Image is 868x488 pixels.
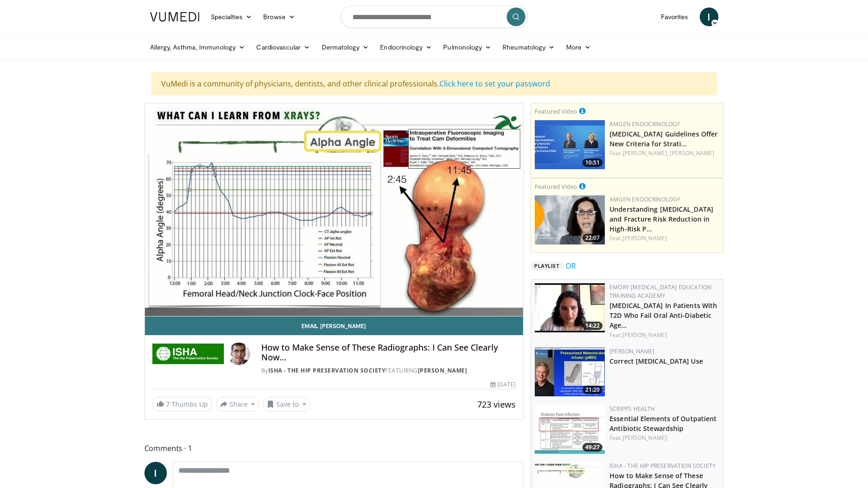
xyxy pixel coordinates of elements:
[610,301,717,330] a: [MEDICAL_DATA] In Patients With T2D Who Fail Oral Anti-Diabetic Age…
[535,405,605,454] img: 45d369dc-2b46-41b1-bf91-8eeb9f00ea2e.150x105_q85_crop-smart_upscale.jpg
[623,234,667,242] a: [PERSON_NAME]
[582,443,603,452] span: 49:27
[316,38,375,57] a: Dermatology
[655,7,694,26] a: Favorites
[610,347,654,355] a: [PERSON_NAME]
[439,79,550,89] a: Click here to set your password
[610,434,719,442] div: Feat.
[251,38,316,57] a: Cardiovascular
[145,316,524,335] a: Email [PERSON_NAME]
[535,283,605,332] a: 14:22
[438,38,497,57] a: Pulmonology
[268,366,386,374] a: ISHA - The Hip Preservation Society
[497,38,560,57] a: Rheumatology
[610,120,680,128] a: Amgen Endocrinology
[582,386,603,394] span: 21:20
[623,149,668,157] a: [PERSON_NAME],
[477,399,516,410] span: 723 views
[216,397,259,412] button: Share
[166,400,170,409] span: 7
[535,347,605,396] a: 21:20
[151,72,717,95] div: VuMedi is a community of physicians, dentists, and other clinical professionals.
[205,7,258,26] a: Specialties
[535,120,605,169] img: 7b525459-078d-43af-84f9-5c25155c8fbb.png.150x105_q85_crop-smart_upscale.jpg
[261,343,516,363] h4: How to Make Sense of These Radiographs: I Can See Clearly Now...
[535,195,605,244] img: c9a25db3-4db0-49e1-a46f-17b5c91d58a1.png.150x105_q85_crop-smart_upscale.png
[610,405,655,413] a: Scripps Health
[610,129,717,148] a: [MEDICAL_DATA] Guidelines Offer New Criteria for Strati…
[670,149,714,157] a: [PERSON_NAME]
[535,195,605,244] a: 22:07
[700,7,718,26] a: I
[535,347,605,396] img: 24f79869-bf8a-4040-a4ce-e7186897569f.150x105_q85_crop-smart_upscale.jpg
[610,234,719,243] div: Feat.
[566,260,576,272] a: OR
[152,397,212,411] a: 7 Thumbs Up
[610,357,703,366] a: Correct [MEDICAL_DATA] Use
[535,182,577,191] small: Featured Video
[582,322,603,330] span: 14:22
[418,366,467,374] a: [PERSON_NAME]
[535,120,605,169] a: 10:51
[145,103,524,316] video-js: Video Player
[610,205,713,233] a: Understanding [MEDICAL_DATA] and Fracture Risk Reduction in High-Risk P…
[531,261,563,271] span: Playlist
[150,12,200,22] img: VuMedi Logo
[610,149,719,158] div: Feat.
[258,7,301,26] a: Browse
[582,234,603,242] span: 22:07
[341,6,528,28] input: Search topics, interventions
[144,462,167,484] a: I
[610,195,680,203] a: Amgen Endocrinology
[490,380,516,389] div: [DATE]
[610,283,711,300] a: Emory [MEDICAL_DATA] Education Training Academy
[144,442,524,454] span: Comments 1
[610,462,716,470] a: ISHA - The Hip Preservation Society
[144,38,251,57] a: Allergy, Asthma, Immunology
[374,38,438,57] a: Endocrinology
[610,414,717,433] a: Essential Elements of Outpatient Antibiotic Stewardship
[610,331,719,339] div: Feat.
[228,343,250,365] img: Avatar
[535,405,605,454] a: 49:27
[261,366,516,375] div: By FEATURING
[263,397,310,412] button: Save to
[535,107,577,115] small: Featured Video
[623,434,667,442] a: [PERSON_NAME]
[535,283,605,332] img: cb8fdfd1-3c01-42c6-81c5-d5487e88c111.150x105_q85_crop-smart_upscale.jpg
[582,158,603,167] span: 10:51
[152,343,224,365] img: ISHA - The Hip Preservation Society
[623,331,667,339] a: [PERSON_NAME]
[560,38,596,57] a: More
